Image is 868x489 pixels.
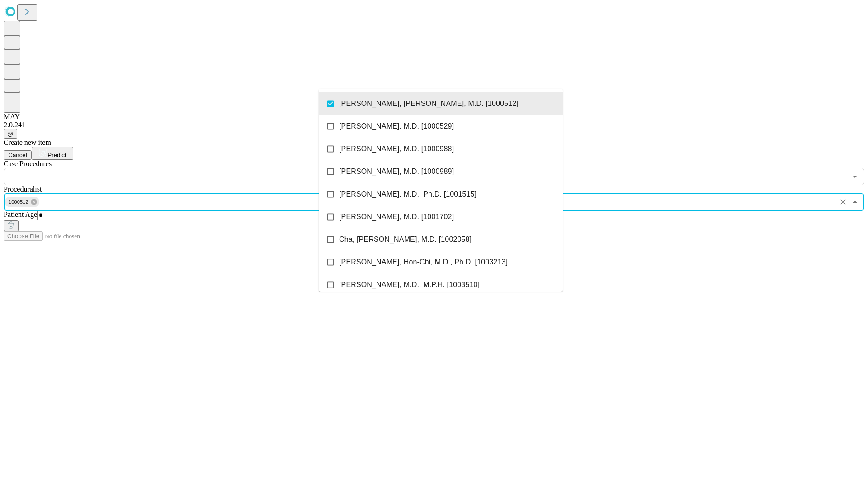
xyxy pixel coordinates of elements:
[5,197,32,207] span: 1000512
[4,121,864,129] div: 2.0.241
[339,121,454,132] span: [PERSON_NAME], M.D. [1000529]
[8,152,27,158] span: Cancel
[4,129,17,139] button: @
[4,113,864,121] div: MAY
[339,234,472,245] span: Cha, [PERSON_NAME], M.D. [1002058]
[849,170,861,183] button: Open
[339,166,454,177] span: [PERSON_NAME], M.D. [1000989]
[339,144,454,154] span: [PERSON_NAME], M.D. [1000988]
[5,197,39,207] div: 1000512
[47,152,66,158] span: Predict
[837,196,849,208] button: Clear
[339,98,519,109] span: [PERSON_NAME], [PERSON_NAME], M.D. [1000512]
[4,150,32,160] button: Cancel
[4,139,51,146] span: Create new item
[4,185,42,193] span: Proceduralist
[4,160,52,168] span: Scheduled Procedure
[339,189,476,200] span: [PERSON_NAME], M.D., Ph.D. [1001515]
[339,257,508,268] span: [PERSON_NAME], Hon-Chi, M.D., Ph.D. [1003213]
[7,130,14,137] span: @
[4,211,37,218] span: Patient Age
[339,279,480,290] span: [PERSON_NAME], M.D., M.P.H. [1003510]
[32,147,73,160] button: Predict
[849,196,861,208] button: Close
[339,211,454,222] span: [PERSON_NAME], M.D. [1001702]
